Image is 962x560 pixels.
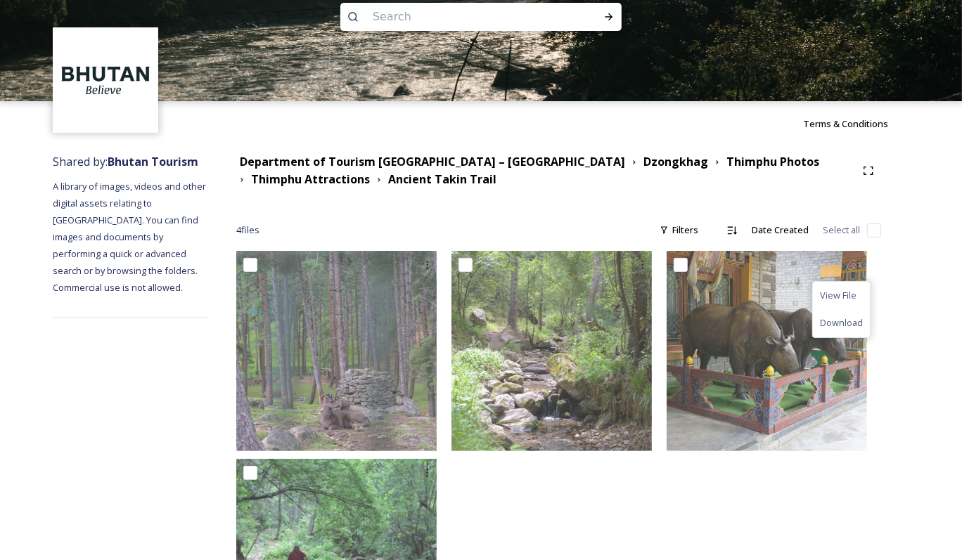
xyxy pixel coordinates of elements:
[236,223,259,237] span: 4 file s
[820,316,863,330] span: Download
[823,223,860,237] span: Select all
[366,1,558,32] input: Search
[236,251,437,451] img: takintrail4.jpg
[745,216,816,244] div: Date Created
[726,154,819,169] strong: Thimphu Photos
[803,115,909,132] a: Terms & Conditions
[653,216,705,244] div: Filters
[643,154,708,169] strong: Dzongkhag
[667,251,867,451] img: takintrail3.jpg
[53,180,208,294] span: A library of images, videos and other digital assets relating to [GEOGRAPHIC_DATA]. You can find ...
[108,154,198,169] strong: Bhutan Tourism
[803,117,888,130] span: Terms & Conditions
[240,154,625,169] strong: Department of Tourism [GEOGRAPHIC_DATA] – [GEOGRAPHIC_DATA]
[251,171,370,187] strong: Thimphu Attractions
[388,171,496,187] strong: Ancient Takin Trail
[820,289,857,302] span: View File
[55,30,157,131] img: BT_Logo_BB_Lockup_CMYK_High%2520Res.jpg
[451,251,652,451] img: takintrail1.jpg
[53,154,198,169] span: Shared by:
